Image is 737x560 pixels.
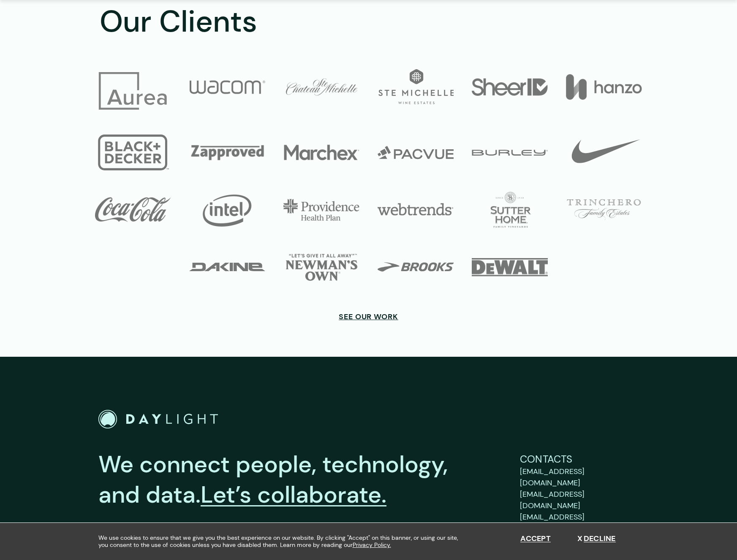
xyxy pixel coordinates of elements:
img: Coca-Cola Logo [95,192,171,228]
img: Marchex Logo [284,135,359,170]
img: Hanzo Logo [566,69,642,105]
img: Providence Logo [283,192,359,228]
img: Nike Logo [566,135,642,170]
img: Aurea Logo [95,69,171,113]
a: Go to Home Page [98,410,218,429]
img: Black and decker Logo [95,135,171,170]
a: sales@bydaylight.com [520,489,639,512]
span: We use cookies to ensure that we give you the best experience on our website. By clicking "Accept... [98,534,466,549]
img: Zapproved Logo [190,135,265,170]
button: Accept [520,534,551,544]
a: support@bydaylight.com [520,466,639,489]
span: [EMAIL_ADDRESS][DOMAIN_NAME] [520,489,585,511]
img: Ste. Michelle Logo [378,69,454,105]
img: The Daylight Studio Logo [98,410,218,429]
img: Intel Logo [189,192,265,228]
a: careers@bydaylight.com [520,512,639,534]
a: Privacy Policy. [353,541,391,549]
img: SheerID Logo [472,69,548,105]
a: Let’s collaborate. [201,479,386,509]
p: Contacts [520,452,639,467]
img: DeWALT Logo [472,249,548,285]
button: Decline [577,534,616,544]
img: Dakine Logo [189,249,265,285]
img: Newmans Own Logo [284,249,359,285]
img: Sutter Home Logo [472,192,548,228]
span: [EMAIL_ADDRESS][DOMAIN_NAME] [520,466,585,488]
p: We connect people, technology, and data. [98,450,495,510]
img: Chateau Ste Michelle Logo [284,69,359,105]
a: SEE OUR WORK [339,312,398,321]
span: [EMAIL_ADDRESS][DOMAIN_NAME] [520,512,585,533]
img: Wacom Logo [190,69,265,105]
img: Trinchero Logo [566,192,642,228]
img: Brooks Logo [378,249,454,285]
img: Webtrends Logo [378,192,454,228]
h2: Our Clients [100,4,658,40]
img: Pacvue logo [378,135,454,170]
img: Burley Logo [472,135,548,170]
